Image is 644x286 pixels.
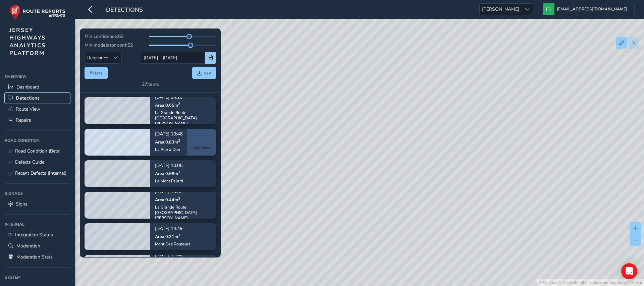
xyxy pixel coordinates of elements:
[155,132,182,137] p: [DATE] 10:46
[16,243,40,249] span: Moderation
[118,33,123,40] span: 60
[5,146,70,157] a: Road Condition (Beta)
[155,178,183,184] div: Le Mont Félard
[204,70,211,76] span: csv
[155,110,211,126] div: La Grande Route [GEOGRAPHIC_DATA][PERSON_NAME]
[5,188,70,198] div: Signage
[557,3,627,15] span: [EMAIL_ADDRESS][DOMAIN_NAME]
[85,52,110,63] span: Relevance
[5,272,70,282] div: System
[543,3,554,15] img: diamond-layout
[178,101,180,106] sup: 2
[155,227,191,231] p: [DATE] 14:49
[5,168,70,179] a: Recent Defects (Internal)
[155,171,180,176] span: Area: 0.68 m
[16,201,28,207] span: Signs
[85,67,108,79] button: Filters
[15,159,44,165] span: Defects Guide
[5,240,70,251] a: Moderation
[5,219,70,229] div: Internal
[155,164,183,168] p: [DATE] 10:05
[621,263,637,279] div: Open Intercom Messenger
[5,81,70,93] a: Dashboard
[15,148,61,154] span: Road Condition (Beta)
[155,95,211,100] p: [DATE] 14:10
[155,102,180,108] span: Area: 0.65 m
[178,196,180,201] sup: 2
[155,139,180,145] span: Area: 0.83 m
[5,251,70,263] a: Moderation Stats
[5,157,70,168] a: Defects Guide
[189,145,211,151] span: In HighWorkx
[142,81,159,88] div: 27 items
[178,170,180,175] sup: 2
[178,138,180,143] sup: 2
[16,117,31,123] span: Repairs
[110,52,121,63] div: Sort by Date
[192,67,216,79] button: csv
[15,170,66,176] span: Recent Defects (Internal)
[85,42,127,48] span: Min modelator conf:
[106,6,143,15] span: Detections
[16,84,39,90] span: Dashboard
[543,3,630,15] button: [EMAIL_ADDRESS][DOMAIN_NAME]
[5,71,70,81] div: Overview
[5,135,70,146] div: Road Condition
[5,93,70,104] a: Detections
[480,4,522,15] span: [PERSON_NAME]
[155,253,211,258] p: [DATE] 11:46
[127,42,133,48] span: 62
[155,205,211,221] div: La Grande Route [GEOGRAPHIC_DATA][PERSON_NAME]
[178,233,180,238] sup: 2
[155,197,180,203] span: Area: 0.44 m
[9,5,65,20] img: rr logo
[155,190,211,194] p: [DATE] 10:57
[5,198,70,210] a: Signs
[16,254,53,260] span: Moderation Stats
[5,104,70,115] a: Route View
[5,115,70,126] a: Repairs
[155,241,191,247] div: Mont Des Routeurs
[85,33,118,40] span: Min confidence:
[16,95,40,101] span: Detections
[16,106,40,112] span: Route View
[9,26,46,57] span: JERSEY HIGHWAYS ANALYTICS PLATFORM
[5,229,70,240] a: Integration Status
[155,147,182,152] div: La Rue à Don
[15,232,53,238] span: Integration Status
[155,234,180,239] span: Area: 0.31 m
